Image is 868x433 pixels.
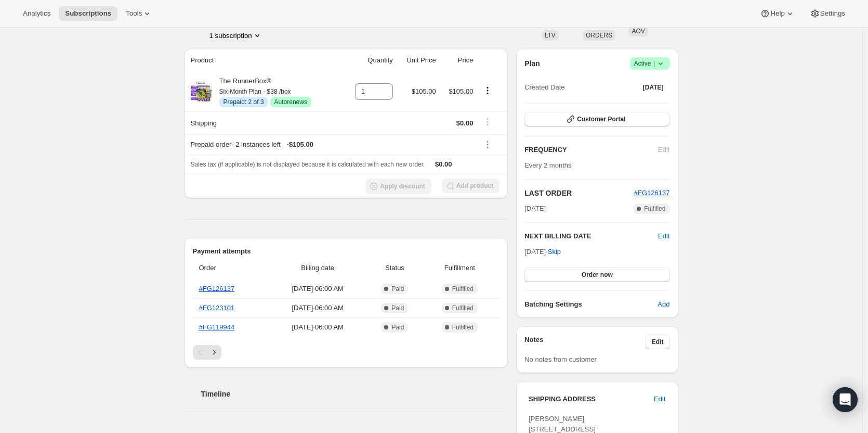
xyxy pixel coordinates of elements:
button: Edit [658,231,669,241]
button: Edit [646,335,670,349]
span: Edit [654,394,665,404]
span: LTV [545,32,556,39]
span: [DATE] · 06:00 AM [272,284,363,294]
span: [DATE] [524,203,546,214]
a: #FG126137 [634,189,670,197]
span: Order now [582,271,613,279]
span: No notes from customer [524,355,597,363]
img: product img [191,81,212,102]
button: Skip [542,244,567,260]
button: Edit [648,391,672,407]
h3: Notes [524,335,646,349]
span: Skip [548,247,561,257]
span: | [653,59,655,68]
span: Edit [652,338,664,346]
span: $0.00 [456,119,474,127]
button: Tools [120,6,159,21]
button: Next [207,345,221,360]
th: Product [185,49,343,72]
button: Subscriptions [59,6,117,21]
span: Analytics [23,9,50,18]
span: $105.00 [449,87,473,95]
button: Product actions [479,85,496,96]
th: Price [439,49,477,72]
h2: Timeline [201,389,508,399]
span: Help [770,9,784,18]
a: #FG123101 [199,304,235,312]
button: [DATE] [637,80,670,95]
button: Customer Portal [524,112,669,126]
span: Sales tax (if applicable) is not displayed because it is calculated with each new order. [191,161,425,168]
span: Autorenews [274,98,307,106]
span: Settings [820,9,845,18]
span: Fulfillment [426,263,494,273]
span: Billing date [272,263,363,273]
span: Tools [126,9,142,18]
th: Unit Price [396,49,439,72]
span: Created Date [524,82,564,93]
span: [DATE] · 06:00 AM [272,303,363,313]
span: [DATE] · [524,248,561,256]
span: ORDERS [586,32,612,39]
button: Analytics [17,6,57,21]
button: Help [754,6,801,21]
span: Add [657,299,669,310]
span: Prepaid: 2 of 3 [223,98,264,106]
h6: Batching Settings [524,299,657,310]
th: Quantity [343,49,396,72]
span: Paid [391,285,404,293]
span: [PERSON_NAME] [STREET_ADDRESS] [529,415,596,433]
span: Fulfilled [452,304,474,312]
nav: Pagination [193,345,500,360]
span: - $105.00 [287,139,313,150]
span: Status [370,263,419,273]
div: The RunnerBox® [212,76,311,107]
button: Settings [804,6,851,21]
div: Open Intercom Messenger [833,387,858,412]
a: #FG126137 [199,285,235,292]
span: [DATE] [643,83,664,92]
span: Every 2 months [524,161,571,169]
span: Fulfilled [644,205,665,213]
div: Prepaid order - 2 instances left [191,139,474,150]
small: Six-Month Plan - $38 /box [219,88,291,95]
span: Paid [391,304,404,312]
button: Order now [524,268,669,282]
span: Fulfilled [452,285,474,293]
button: Add [651,296,676,313]
span: $0.00 [435,160,452,168]
h2: Payment attempts [193,246,500,257]
span: Active [634,58,666,69]
span: Fulfilled [452,323,474,332]
button: #FG126137 [634,188,670,198]
th: Order [193,257,269,279]
button: Product actions [209,30,262,41]
span: [DATE] · 06:00 AM [272,322,363,333]
h2: Plan [524,58,540,69]
span: AOV [632,28,645,35]
a: #FG119944 [199,323,235,331]
button: Shipping actions [479,116,496,128]
span: Subscriptions [65,9,111,18]
h2: LAST ORDER [524,188,634,198]
th: Shipping [185,111,343,134]
h2: FREQUENCY [524,145,658,155]
span: Customer Portal [577,115,625,123]
h2: NEXT BILLING DATE [524,231,658,241]
span: Paid [391,323,404,332]
h3: SHIPPING ADDRESS [529,394,654,404]
span: $105.00 [412,87,436,95]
